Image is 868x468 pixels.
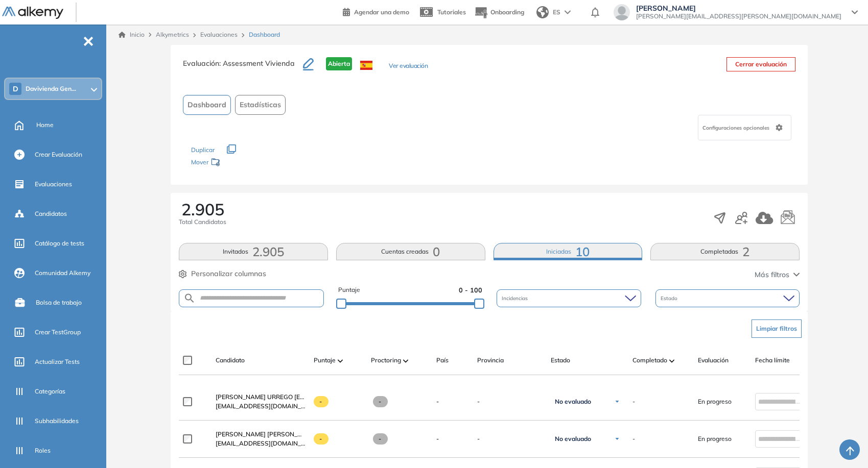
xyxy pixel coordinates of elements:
[240,100,281,110] span: Estadísticas
[179,217,226,227] span: Total Candidatos
[216,439,306,448] span: [EMAIL_ADDRESS][DOMAIN_NAME]
[551,356,570,365] span: Estado
[35,268,90,278] span: Comunidad Alkemy
[437,8,466,16] span: Tutoriales
[755,269,800,280] button: Más filtros
[338,359,343,362] img: [missing "en.ARROW_ALT" translation]
[436,397,439,406] span: -
[555,435,591,443] span: No evaluado
[553,8,560,17] span: ES
[314,356,336,365] span: Puntaje
[235,95,286,115] button: Estadísticas
[436,356,449,365] span: País
[249,30,280,39] span: Dashboard
[477,356,504,365] span: Provincia
[35,328,81,337] span: Crear TestGroup
[698,397,732,406] span: En progreso
[191,268,266,279] span: Personalizar columnas
[755,269,789,280] span: Más filtros
[650,243,800,260] button: Completadas2
[459,285,482,295] span: 0 - 100
[536,6,549,18] img: world
[216,430,306,439] a: [PERSON_NAME] [PERSON_NAME][EMAIL_ADDRESS][DOMAIN_NAME]
[502,294,530,302] span: Incidencias
[436,434,439,444] span: -
[35,387,65,396] span: Categorías
[183,95,231,115] button: Dashboard
[314,433,329,445] span: -
[474,2,524,23] button: Onboarding
[314,396,329,407] span: -
[338,285,360,295] span: Puntaje
[354,8,409,16] span: Agendar una demo
[636,4,841,12] span: [PERSON_NAME]
[200,31,238,38] a: Evaluaciones
[216,356,245,365] span: Candidato
[35,239,84,248] span: Catálogo de tests
[179,243,328,260] button: Invitados2.905
[655,289,800,307] div: Estado
[555,398,591,406] span: No evaluado
[632,434,635,444] span: -
[183,57,303,79] h3: Evaluación
[179,268,266,279] button: Personalizar columnas
[2,7,63,19] img: Logo
[403,359,408,362] img: [missing "en.ARROW_ALT" translation]
[636,12,841,20] span: [PERSON_NAME][EMAIL_ADDRESS][PERSON_NAME][DOMAIN_NAME]
[13,85,18,93] span: D
[187,100,226,110] span: Dashboard
[632,397,635,406] span: -
[119,30,145,39] a: Inicio
[755,356,790,365] span: Fecha límite
[216,430,423,438] span: [PERSON_NAME] [PERSON_NAME][EMAIL_ADDRESS][DOMAIN_NAME]
[183,292,196,305] img: SEARCH_ALT
[26,85,76,93] span: Davivienda Gen...
[669,359,674,362] img: [missing "en.ARROW_ALT" translation]
[191,146,215,154] span: Duplicar
[698,434,732,444] span: En progreso
[497,289,641,307] div: Incidencias
[698,356,729,365] span: Evaluación
[35,446,51,455] span: Roles
[35,150,82,159] span: Crear Evaluación
[614,436,620,442] img: Ícono de flecha
[565,10,571,14] img: arrow
[661,294,679,302] span: Estado
[752,319,802,338] button: Limpiar filtros
[702,124,771,132] span: Configuraciones opcionales
[494,243,643,260] button: Iniciadas10
[181,201,224,217] span: 2.905
[156,31,189,38] span: Alkymetrics
[632,356,667,365] span: Completado
[389,61,428,72] button: Ver evaluación
[36,298,82,307] span: Bolsa de trabajo
[36,120,54,130] span: Home
[477,434,543,444] span: -
[336,243,485,260] button: Cuentas creadas0
[477,397,543,406] span: -
[371,356,401,365] span: Proctoring
[216,393,400,401] span: [PERSON_NAME] URREGO [EMAIL_ADDRESS][DOMAIN_NAME]
[35,357,80,366] span: Actualizar Tests
[698,115,791,140] div: Configuraciones opcionales
[726,57,795,71] button: Cerrar evaluación
[343,5,409,17] a: Agendar una demo
[490,8,524,16] span: Onboarding
[216,392,306,402] a: [PERSON_NAME] URREGO [EMAIL_ADDRESS][DOMAIN_NAME]
[219,59,295,68] span: : Assessment Vivienda
[216,402,306,411] span: [EMAIL_ADDRESS][DOMAIN_NAME]
[35,209,67,218] span: Candidatos
[614,399,620,405] img: Ícono de flecha
[360,61,372,70] img: ESP
[326,57,352,70] span: Abierta
[373,433,388,445] span: -
[35,416,79,426] span: Subhabilidades
[373,396,388,407] span: -
[35,180,72,189] span: Evaluaciones
[191,154,293,173] div: Mover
